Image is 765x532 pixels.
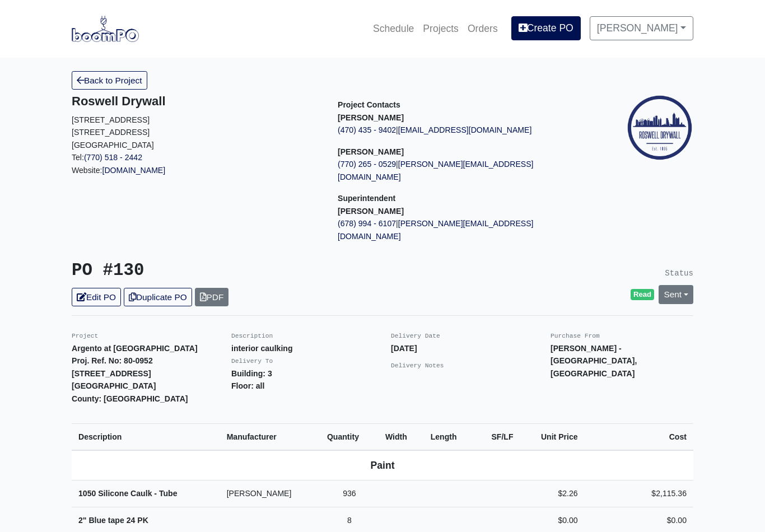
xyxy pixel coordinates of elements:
[338,217,587,242] p: |
[338,124,587,137] p: |
[338,160,534,181] a: [PERSON_NAME][EMAIL_ADDRESS][DOMAIN_NAME]
[72,16,139,41] img: boomPO
[463,16,502,41] a: Orders
[551,333,600,339] small: Purchase From
[551,342,693,380] p: [PERSON_NAME] - [GEOGRAPHIC_DATA], [GEOGRAPHIC_DATA]
[590,16,693,40] a: [PERSON_NAME]
[231,381,264,390] strong: Floor: all
[72,423,220,450] th: Description
[659,285,693,304] a: Sent
[391,362,444,369] small: Delivery Notes
[72,381,156,390] strong: [GEOGRAPHIC_DATA]
[520,480,585,507] td: $2.26
[391,333,440,339] small: Delivery Date
[368,16,418,41] a: Schedule
[231,333,273,339] small: Description
[72,356,153,365] strong: Proj. Ref. No: 80-0952
[320,423,379,450] th: Quantity
[72,94,321,176] div: Website:
[338,219,396,228] a: (678) 994 - 6107
[475,423,520,450] th: SF/LF
[370,460,394,471] b: Paint
[72,369,151,378] strong: [STREET_ADDRESS]
[72,94,321,109] h5: Roswell Drywall
[72,71,147,90] a: Back to Project
[102,166,166,175] a: [DOMAIN_NAME]
[72,394,188,403] strong: County: [GEOGRAPHIC_DATA]
[338,194,395,203] span: Superintendent
[72,126,321,139] p: [STREET_ADDRESS]
[231,344,293,353] strong: interior caulking
[398,125,532,134] a: [EMAIL_ADDRESS][DOMAIN_NAME]
[338,219,534,241] a: [PERSON_NAME][EMAIL_ADDRESS][DOMAIN_NAME]
[84,153,142,162] a: (770) 518 - 2442
[220,480,320,507] td: [PERSON_NAME]
[220,423,320,450] th: Manufacturer
[72,139,321,152] p: [GEOGRAPHIC_DATA]
[424,423,475,450] th: Length
[320,480,379,507] td: 936
[195,288,229,306] a: PDF
[231,358,273,365] small: Delivery To
[72,288,121,306] a: Edit PO
[124,288,192,306] a: Duplicate PO
[338,125,396,134] a: (470) 435 - 9402
[338,113,404,122] strong: [PERSON_NAME]
[338,160,396,169] a: (770) 265 - 0529
[78,516,148,525] strong: 2" Blue tape 24 PK
[520,423,585,450] th: Unit Price
[72,333,98,339] small: Project
[379,423,424,450] th: Width
[338,100,400,109] span: Project Contacts
[72,151,321,164] p: Tel:
[391,344,417,353] strong: [DATE]
[511,16,581,40] a: Create PO
[665,269,693,278] small: Status
[72,344,198,353] strong: Argento at [GEOGRAPHIC_DATA]
[72,260,374,281] h3: PO #130
[418,16,463,41] a: Projects
[78,489,178,498] strong: 1050 Silicone Caulk - Tube
[585,423,693,450] th: Cost
[338,207,404,216] strong: [PERSON_NAME]
[231,369,272,378] strong: Building: 3
[338,147,404,156] strong: [PERSON_NAME]
[585,480,693,507] td: $2,115.36
[72,114,321,127] p: [STREET_ADDRESS]
[631,289,655,300] span: Read
[338,158,587,183] p: |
